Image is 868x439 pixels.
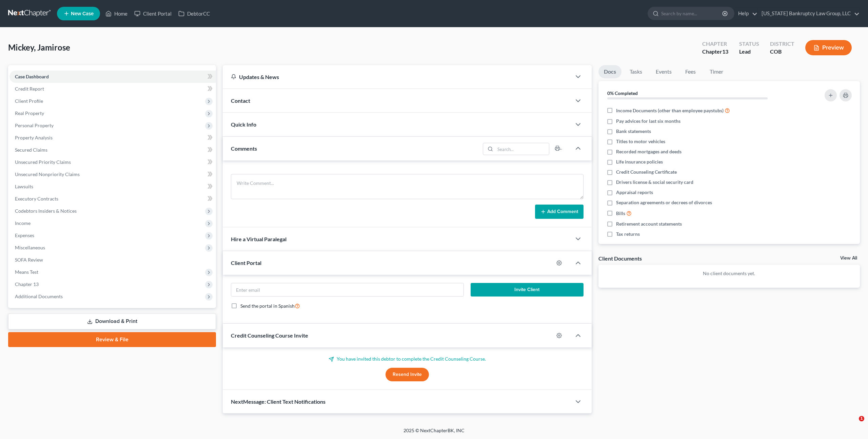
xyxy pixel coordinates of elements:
[231,145,257,152] span: Comments
[9,156,216,168] a: Unsecured Priority Claims
[9,132,216,144] a: Property Analysis
[8,42,70,52] span: Mickey, Jamirose
[15,98,43,104] span: Client Profile
[616,199,712,206] span: Separation agreements or decrees of divorces
[9,254,216,266] a: SOFA Review
[616,221,682,227] span: Retirement account statements
[231,283,463,296] input: Enter email
[845,416,861,432] iframe: Intercom live chat
[704,65,729,78] a: Timer
[15,184,33,189] span: Lawsuits
[680,65,702,78] a: Fees
[471,283,584,297] button: Invite Client
[535,205,584,219] button: Add Comment
[15,245,45,250] span: Miscellaneous
[9,193,216,205] a: Executory Contracts
[598,255,642,262] div: Client Documents
[231,356,584,362] p: You have invited this debtor to complete the Credit Counseling Course.
[15,220,31,226] span: Income
[840,256,857,261] a: View All
[231,121,256,128] span: Quick Info
[15,74,49,79] span: Case Dashboard
[650,65,677,78] a: Events
[735,7,757,20] a: Help
[758,7,860,20] a: [US_STATE] Bankruptcy Law Group, LLC
[15,269,38,275] span: Means Test
[175,7,213,20] a: DebtorCC
[71,11,94,16] span: New Case
[604,270,854,277] p: No client documents yet.
[8,313,216,329] a: Download & Print
[616,231,640,237] span: Tax returns
[15,147,47,153] span: Secured Claims
[15,122,54,128] span: Personal Property
[231,398,325,405] span: NextMessage: Client Text Notifications
[616,158,663,165] span: Life insurance policies
[624,65,648,78] a: Tasks
[616,148,682,155] span: Recorded mortgages and deeds
[770,48,794,56] div: COB
[616,118,680,125] span: Pay advices for last six months
[9,71,216,83] a: Case Dashboard
[231,332,308,339] span: Credit Counseling Course Invite
[15,257,43,263] span: SOFA Review
[661,7,723,20] input: Search by name...
[15,196,58,202] span: Executory Contracts
[616,210,625,217] span: Bills
[15,293,63,299] span: Additional Documents
[770,40,794,48] div: District
[9,180,216,193] a: Lawsuits
[9,144,216,156] a: Secured Claims
[739,40,759,48] div: Status
[102,7,131,20] a: Home
[859,416,864,421] span: 1
[722,48,728,55] span: 13
[616,138,665,145] span: Titles to motor vehicles
[15,135,53,140] span: Property Analysis
[495,143,549,155] input: Search...
[8,332,216,347] a: Review & File
[616,107,724,114] span: Income Documents (other than employee paystubs)
[231,73,563,80] div: Updates & News
[616,169,677,175] span: Credit Counseling Certificate
[702,48,728,56] div: Chapter
[15,86,44,92] span: Credit Report
[9,83,216,95] a: Credit Report
[616,179,693,186] span: Drivers license & social security card
[616,128,651,135] span: Bank statements
[131,7,175,20] a: Client Portal
[739,48,759,56] div: Lead
[805,40,852,55] button: Preview
[616,189,653,196] span: Appraisal reports
[15,171,80,177] span: Unsecured Nonpriority Claims
[607,90,638,96] strong: 0% Completed
[15,281,39,287] span: Chapter 13
[231,236,287,242] span: Hire a Virtual Paralegal
[598,65,622,78] a: Docs
[240,303,295,309] span: Send the portal in Spanish
[15,208,77,214] span: Codebtors Insiders & Notices
[15,110,44,116] span: Real Property
[231,260,261,266] span: Client Portal
[702,40,728,48] div: Chapter
[386,368,429,381] button: Resend Invite
[231,97,250,104] span: Contact
[15,232,34,238] span: Expenses
[9,168,216,180] a: Unsecured Nonpriority Claims
[15,159,71,165] span: Unsecured Priority Claims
